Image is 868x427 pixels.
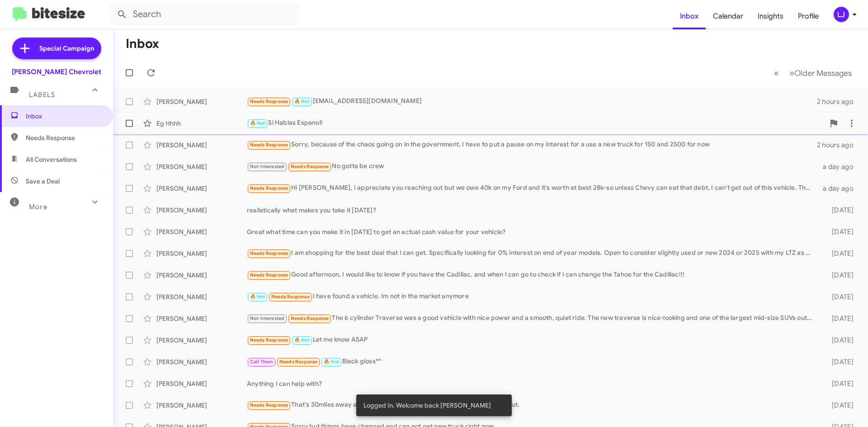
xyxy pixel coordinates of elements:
[247,206,817,215] div: realistically what makes you take it [DATE]?
[291,315,329,321] span: Needs Response
[769,64,784,82] button: Previous
[294,337,310,343] span: 🔥 Hot
[156,379,247,388] div: [PERSON_NAME]
[774,67,779,79] span: «
[29,91,55,99] span: Labels
[363,401,491,410] span: Logged In. Welcome back [PERSON_NAME]
[156,336,247,345] div: [PERSON_NAME]
[817,141,861,150] div: 2 hours ago
[250,164,285,169] span: Not-Interested
[769,64,857,82] nav: Page navigation example
[673,3,706,29] a: Inbox
[817,271,861,280] div: [DATE]
[156,141,247,150] div: [PERSON_NAME]
[156,184,247,193] div: [PERSON_NAME]
[26,112,103,121] span: Inbox
[29,203,47,211] span: More
[817,227,861,236] div: [DATE]
[156,357,247,366] div: [PERSON_NAME]
[250,185,288,191] span: Needs Response
[250,250,288,256] span: Needs Response
[247,270,817,280] div: Good afternoon, I would like to know if you have the Cadillac, and when I can go to check if I ca...
[247,140,817,150] div: Sorry, because of the chaos going on in the government, I have to put a pause on my interest for ...
[247,183,817,193] div: Hi [PERSON_NAME], I appreciate you reaching out but we owe 40k on my Ford and it's worth at best ...
[250,294,265,300] span: 🔥 Hot
[250,272,288,278] span: Needs Response
[247,379,817,388] div: Anything I can help with?
[156,97,247,106] div: [PERSON_NAME]
[156,119,247,128] div: Eg Hhhh
[247,118,825,128] div: Si Hablas Espanol!
[250,99,288,104] span: Needs Response
[789,67,794,79] span: »
[706,3,750,29] a: Calendar
[324,359,339,365] span: 🔥 Hot
[156,292,247,301] div: [PERSON_NAME]
[250,337,288,343] span: Needs Response
[834,7,849,22] div: LJ
[156,401,247,410] div: [PERSON_NAME]
[817,401,861,410] div: [DATE]
[791,3,826,29] a: Profile
[817,162,861,171] div: a day ago
[12,38,101,59] a: Special Campaign
[126,37,159,51] h1: Inbox
[250,142,288,148] span: Needs Response
[39,44,94,53] span: Special Campaign
[247,400,817,410] div: That's 30miles away and too far for me to travel. Thank you for reaching out.
[26,155,77,164] span: All Conversations
[271,294,310,300] span: Needs Response
[279,359,318,365] span: Needs Response
[817,249,861,258] div: [DATE]
[826,7,858,22] button: LJ
[156,206,247,215] div: [PERSON_NAME]
[817,292,861,301] div: [DATE]
[817,206,861,215] div: [DATE]
[817,357,861,366] div: [DATE]
[817,97,861,106] div: 2 hours ago
[156,162,247,171] div: [PERSON_NAME]
[817,314,861,323] div: [DATE]
[784,64,857,82] button: Next
[26,133,103,142] span: Needs Response
[250,120,265,126] span: 🔥 Hot
[247,96,817,107] div: [EMAIL_ADDRESS][DOMAIN_NAME]
[294,99,310,104] span: 🔥 Hot
[250,359,274,365] span: Call Them
[109,4,299,25] input: Search
[291,164,329,169] span: Needs Response
[156,271,247,280] div: [PERSON_NAME]
[750,3,791,29] a: Insights
[247,291,817,302] div: I have found a vehicle. Im not in the market anymore
[156,227,247,236] div: [PERSON_NAME]
[247,161,817,172] div: No gotta be crew
[247,335,817,345] div: Let me know ASAP
[817,184,861,193] div: a day ago
[247,313,817,324] div: The 6 cylinder Traverse was a good vehicle with nice power and a smooth, quiet ride. The new trav...
[247,227,817,236] div: Great what time can you make it in [DATE] to get an actual cash value for your vehicle?
[817,336,861,345] div: [DATE]
[156,314,247,323] div: [PERSON_NAME]
[156,249,247,258] div: [PERSON_NAME]
[26,177,60,186] span: Save a Deal
[247,248,817,258] div: I am shopping for the best deal that I can get. Specifically looking for 0% interest on end of ye...
[247,357,817,367] div: Black gloss*^
[250,315,285,321] span: Not-Interested
[250,402,288,408] span: Needs Response
[12,67,101,76] div: [PERSON_NAME] Chevrolet
[794,68,852,78] span: Older Messages
[817,379,861,388] div: [DATE]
